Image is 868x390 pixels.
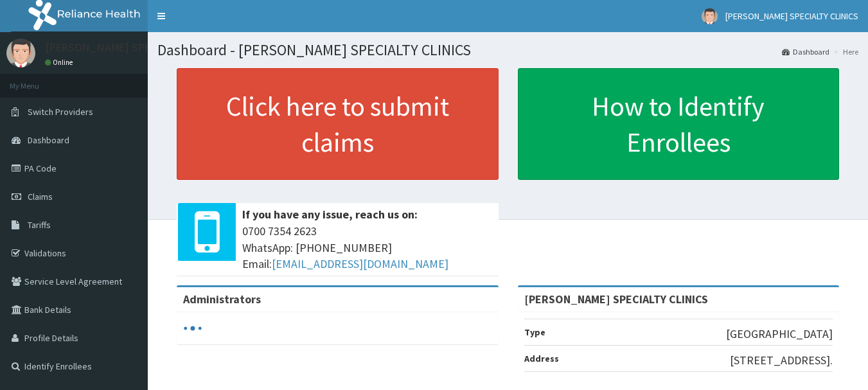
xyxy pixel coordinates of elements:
span: 0700 7354 2623 WhatsApp: [PHONE_NUMBER] Email: [242,223,492,272]
span: Switch Providers [28,106,93,118]
a: [EMAIL_ADDRESS][DOMAIN_NAME] [272,256,448,271]
b: Type [524,326,545,338]
svg: audio-loading [183,319,202,338]
span: Tariffs [28,219,51,231]
img: User Image [702,8,718,24]
h1: Dashboard - [PERSON_NAME] SPECIALTY CLINICS [157,42,858,58]
span: [PERSON_NAME] SPECIALTY CLINICS [725,10,858,22]
strong: [PERSON_NAME] SPECIALTY CLINICS [524,292,708,306]
a: Online [45,58,76,67]
span: Claims [28,191,53,202]
p: [STREET_ADDRESS]. [730,352,833,369]
span: Dashboard [28,134,69,146]
a: Click here to submit claims [177,68,499,180]
a: Dashboard [782,46,829,57]
img: User Image [6,39,35,67]
b: Address [524,353,559,364]
b: If you have any issue, reach us on: [242,207,418,222]
p: [PERSON_NAME] SPECIALTY CLINICS [45,42,226,53]
a: How to Identify Enrollees [518,68,840,180]
p: [GEOGRAPHIC_DATA] [726,326,833,342]
li: Here [831,46,858,57]
b: Administrators [183,292,261,306]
